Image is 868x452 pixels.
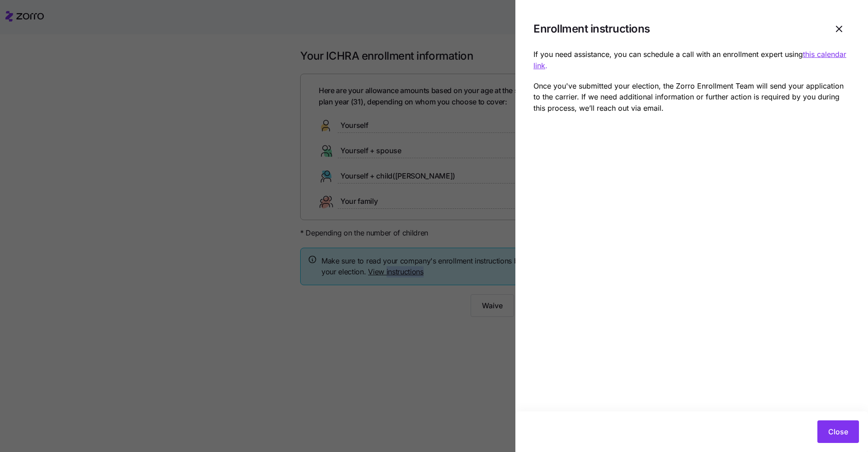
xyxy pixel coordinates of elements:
[533,22,821,36] h1: Enrollment instructions
[545,61,547,70] a: .
[533,49,850,71] p: If you need assistance, you can schedule a call with an enrollment expert using
[817,420,859,443] button: Close
[533,80,850,114] p: Once you've submitted your election, the Zorro Enrollment Team will send your application to the ...
[533,50,846,70] a: this calendar link
[828,426,848,437] span: Close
